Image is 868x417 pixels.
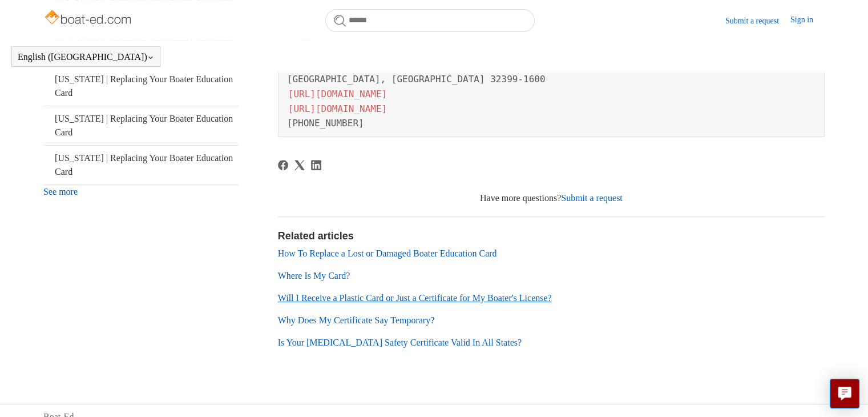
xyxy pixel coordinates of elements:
a: Submit a request [561,193,623,203]
input: Search [325,9,535,32]
a: Submit a request [725,15,790,27]
a: [US_STATE] | Replacing Your Boater Education Card [43,67,239,106]
a: [US_STATE] | Replacing Your Boater Education Card [43,106,239,145]
a: [URL][DOMAIN_NAME] [287,87,388,101]
button: Live chat [830,379,859,408]
svg: Share this page on LinkedIn [311,160,321,170]
svg: Share this page on Facebook [278,160,288,170]
svg: Share this page on X Corp [294,160,305,170]
a: See more [43,187,78,197]
a: Why Does My Certificate Say Temporary? [278,315,435,325]
a: Where Is My Card? [278,271,350,280]
a: Is Your [MEDICAL_DATA] Safety Certificate Valid In All States? [278,338,522,347]
a: [US_STATE] | Replacing Your Boater Education Card [43,146,239,185]
a: How To Replace a Lost or Damaged Boater Education Card [278,248,497,258]
a: [URL][DOMAIN_NAME] [287,102,388,115]
a: X Corp [294,160,305,170]
a: Facebook [278,160,288,170]
a: Will I Receive a Plastic Card or Just a Certificate for My Boater's License? [278,293,552,303]
button: English ([GEOGRAPHIC_DATA]) [18,52,154,62]
a: Sign in [790,14,825,27]
div: Have more questions? [278,191,825,205]
img: Boat-Ed Help Center home page [43,7,134,30]
span: [PHONE_NUMBER] [287,118,364,129]
h2: Related articles [278,228,825,244]
a: LinkedIn [311,160,321,170]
